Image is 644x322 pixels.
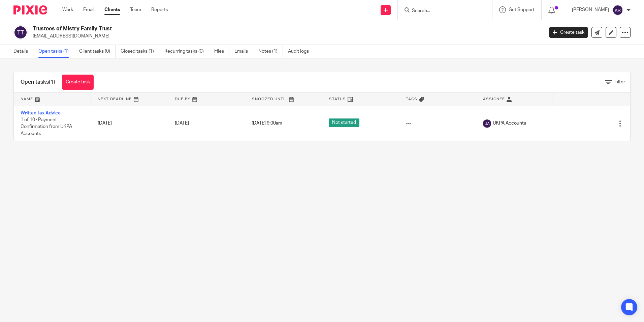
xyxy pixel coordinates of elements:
a: Create task [62,75,94,90]
a: Team [130,6,141,13]
span: Snoozed Until [252,97,287,101]
a: Emails [234,45,253,58]
a: Email [83,6,94,13]
span: Filter [614,80,625,84]
span: [DATE] [175,121,189,126]
td: [DATE] [91,106,168,141]
a: Files [214,45,229,58]
a: Written Tax Advice [21,111,61,115]
h1: Open tasks [21,79,55,86]
span: 1 of 10 · Payment Confirmation from UKPA Accounts [21,117,72,136]
img: svg%3E [612,5,623,16]
input: Search [411,8,472,14]
span: Tags [406,97,417,101]
h2: Trustees of Mistry Family Trust [33,25,438,32]
p: [EMAIL_ADDRESS][DOMAIN_NAME] [33,33,539,39]
a: Client tasks (0) [79,45,116,58]
p: [PERSON_NAME] [572,6,609,13]
span: Not started [329,118,359,127]
img: svg%3E [13,25,28,39]
div: --- [406,120,470,127]
a: Notes (1) [258,45,283,58]
a: Reports [151,6,168,13]
a: Work [62,6,73,13]
a: Details [13,45,33,58]
span: Status [329,97,346,101]
a: Clients [104,6,120,13]
a: Audit logs [288,45,314,58]
a: Open tasks (1) [38,45,74,58]
span: UKPA Accounts [493,120,526,127]
a: Create task [549,27,588,38]
span: [DATE] 9:00am [252,121,282,126]
img: svg%3E [483,119,491,128]
a: Closed tasks (1) [121,45,159,58]
a: Recurring tasks (0) [164,45,209,58]
img: Pixie [13,5,47,15]
span: Get Support [509,7,535,12]
span: (1) [49,79,55,85]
